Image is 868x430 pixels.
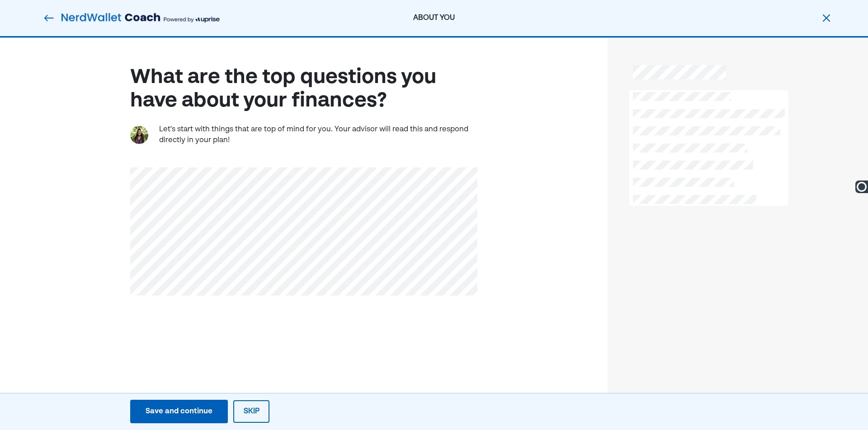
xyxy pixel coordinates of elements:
[146,406,212,417] div: Save and continue
[855,180,868,193] img: Ooma Logo
[303,13,566,23] div: ABOUT YOU
[159,124,477,146] div: Let's start with things that are top of mind for you. Your advisor will read this and respond dir...
[130,66,477,114] div: What are the top questions you have about your finances?
[130,400,228,423] button: Save and continue
[233,400,269,423] button: Skip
